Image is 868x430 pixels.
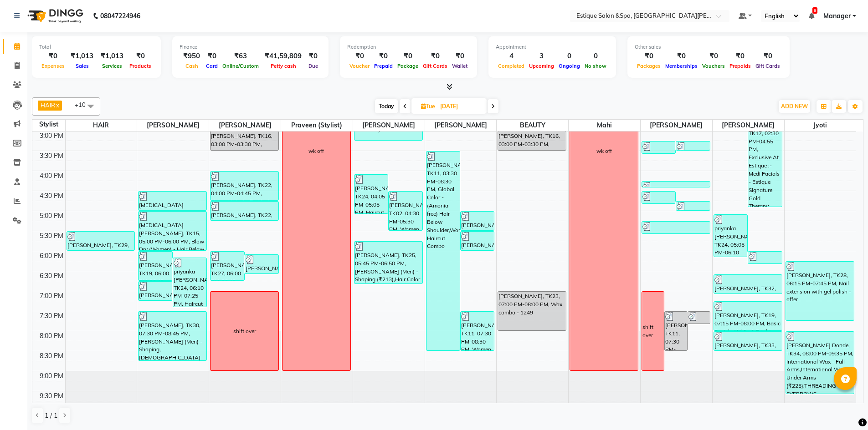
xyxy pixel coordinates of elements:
[753,63,782,69] span: Gift Cards
[635,43,782,51] div: Other sales
[38,211,65,221] div: 5:00 PM
[582,51,609,61] div: 0
[642,192,675,203] div: [PERSON_NAME], TK21, 04:30 PM-04:50 PM, THREADING - EYEBROWS
[38,291,65,301] div: 7:00 PM
[676,142,709,150] div: [PERSON_NAME], TK20, 03:15 PM-03:30 PM, Stripless Wax - Lowerlip (₹150)
[714,215,747,257] div: priyanka [PERSON_NAME], TK24, 05:05 PM-06:10 PM, THREADING - EYEBROWS (₹75),Hair Wash (Women) - H...
[569,120,640,131] span: Mahi
[67,232,135,250] div: [PERSON_NAME], TK29, 05:30 PM-06:00 PM, Additional Hair Wash (Women) - Regular Wash (₹190)
[245,255,278,273] div: [PERSON_NAME], TK31, 06:05 PM-06:35 PM, [PERSON_NAME] (Men) - Shave (₹188)
[211,172,278,200] div: [PERSON_NAME], TK22, 04:00 PM-04:45 PM, Haircut (Men) - By Master Stylist
[39,51,67,61] div: ₹0
[139,282,172,300] div: [PERSON_NAME], TK19, 06:45 PM-07:15 PM, [PERSON_NAME] (Men) - Shaping
[635,51,663,61] div: ₹0
[66,120,137,131] span: HAIR
[75,101,92,108] span: +10
[39,63,67,69] span: Expenses
[556,51,582,61] div: 0
[426,152,460,350] div: [PERSON_NAME], TK11, 03:30 PM-08:30 PM, Global Color - (Amonia free) Hair Below Shoulder,Women Ha...
[663,63,700,69] span: Memberships
[38,171,65,181] div: 4:00 PM
[38,151,65,161] div: 3:30 PM
[353,120,425,131] span: [PERSON_NAME]
[38,131,65,141] div: 3:00 PM
[281,120,353,131] span: Praveen (stylist)
[582,63,609,69] span: No show
[209,120,281,131] span: [PERSON_NAME]
[425,120,497,131] span: [PERSON_NAME]
[748,252,781,263] div: [PERSON_NAME], TK28, 06:00 PM-06:20 PM, THREADING - EYEBROWS
[183,63,200,69] span: Cash
[663,51,700,61] div: ₹0
[220,63,261,69] span: Online/Custom
[823,11,851,21] span: Manager
[38,231,65,241] div: 5:30 PM
[727,63,753,69] span: Prepaids
[38,371,65,381] div: 9:00 PM
[38,311,65,321] div: 7:30 PM
[497,120,568,131] span: BEAUTY
[700,51,727,61] div: ₹0
[347,51,372,61] div: ₹0
[372,51,395,61] div: ₹0
[305,51,321,61] div: ₹0
[786,332,854,394] div: [PERSON_NAME] Donde, TK34, 08:00 PM-09:35 PM, International Wax - Full Arms,International Wax - U...
[419,103,437,110] span: Tue
[496,63,527,69] span: Completed
[354,242,422,283] div: [PERSON_NAME], TK25, 05:45 PM-06:50 PM, [PERSON_NAME] (Men) - Shaping (₹213),Hair Color (Men) - [...
[261,51,305,61] div: ₹41,59,809
[498,132,566,150] div: [PERSON_NAME], TK16, 03:00 PM-03:30 PM, [PERSON_NAME] - Face & Neck
[437,100,483,113] input: 2025-08-26
[127,63,154,69] span: Products
[211,132,278,150] div: [PERSON_NAME], TK16, 03:00 PM-03:30 PM, [PERSON_NAME] (Men) - Shaping
[727,51,753,61] div: ₹0
[641,120,712,131] span: [PERSON_NAME]
[786,262,854,320] div: [PERSON_NAME], TK28, 06:15 PM-07:45 PM, Nail extension with gel polish - offer
[748,111,781,207] div: [PERSON_NAME], TK17, 02:30 PM-04:55 PM, Exclusive At Estique :- Medi Facials - Estique Signature ...
[596,147,612,155] div: wk off
[461,232,494,250] div: [PERSON_NAME], TK21, 05:30 PM-06:00 PM, Blow Dry (Women) - Hair Below Shoulder
[139,212,206,250] div: [MEDICAL_DATA][PERSON_NAME], TK15, 05:00 PM-06:00 PM, Blow Dry (Women) - Hair Below Shoulder
[496,43,609,51] div: Appointment
[395,51,421,61] div: ₹0
[781,103,808,110] span: ADD NEW
[23,3,86,29] img: logo
[676,202,709,210] div: [PERSON_NAME], TK21, 04:45 PM-05:00 PM, THREADING - UPPERLIPS
[100,3,140,29] b: 08047224946
[38,391,65,401] div: 9:30 PM
[635,63,663,69] span: Packages
[714,275,782,293] div: [PERSON_NAME], TK32, 06:35 PM-07:05 PM, Pedicure - Classic (₹813)
[139,192,206,210] div: [MEDICAL_DATA][PERSON_NAME], TK15, 04:30 PM-05:00 PM, Additional Hair Wash (Women) - Regular Wash
[461,312,494,350] div: [PERSON_NAME], TK11, 07:30 PM-08:30 PM, Women Haircut Combo
[421,51,450,61] div: ₹0
[395,63,421,69] span: Package
[496,51,527,61] div: 4
[498,292,566,330] div: [PERSON_NAME], TK23, 07:00 PM-08:00 PM, Wax combo - 1249
[308,147,324,155] div: wk off
[714,332,782,350] div: [PERSON_NAME], TK33, 08:00 PM-08:30 PM, Clean-Up - Purifying clean up (kiwi)
[204,63,220,69] span: Card
[204,51,220,61] div: ₹0
[45,411,57,420] span: 1 / 1
[389,192,422,230] div: [PERSON_NAME], TK02, 04:30 PM-05:30 PM, Women Haircut Combo
[461,212,494,230] div: [PERSON_NAME], TK21, 05:00 PM-05:30 PM, Additional Hair Wash (Women) - Regular Wash
[100,63,124,69] span: Services
[753,51,782,61] div: ₹0
[812,7,817,14] span: 6
[375,99,398,113] span: Today
[73,63,91,69] span: Sales
[97,51,127,61] div: ₹1,013
[38,191,65,201] div: 4:30 PM
[421,63,450,69] span: Gift Cards
[785,120,856,131] span: Jyoti
[137,120,209,131] span: [PERSON_NAME]
[41,101,55,109] span: HAIR
[268,63,298,69] span: Petty cash
[372,63,395,69] span: Prepaid
[347,43,470,51] div: Redemption
[220,51,261,61] div: ₹63
[450,51,470,61] div: ₹0
[714,302,782,330] div: [PERSON_NAME], TK19, 07:15 PM-08:00 PM, Basic Facial - White & Bright Facial
[233,327,256,335] div: shift over
[347,63,372,69] span: Voucher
